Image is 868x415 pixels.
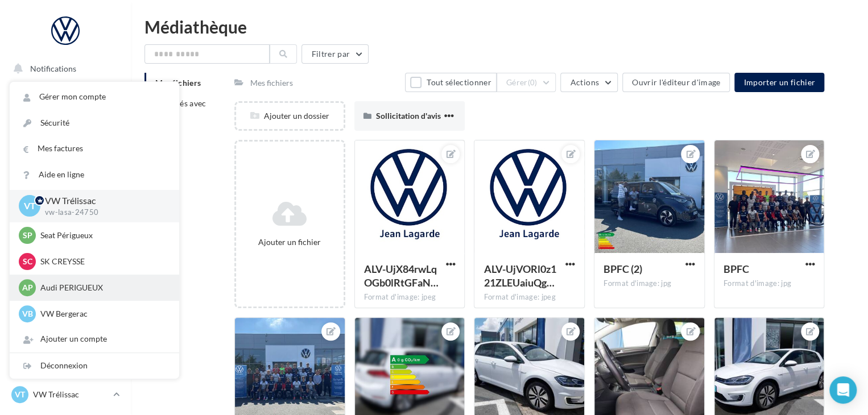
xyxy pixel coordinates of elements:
p: VW Trélissac [33,389,109,400]
div: Format d'image: jpeg [364,292,456,302]
a: Aide en ligne [10,162,179,188]
span: Importer un fichier [743,77,815,87]
p: VW Bergerac [40,308,166,319]
p: Seat Périgueux [40,230,166,241]
button: Actions [560,73,617,92]
div: Ajouter un compte [10,326,179,352]
div: Ajouter un fichier [241,236,339,248]
a: Médiathèque [7,227,124,251]
span: VT [15,389,25,400]
button: Tout sélectionner [405,73,496,92]
a: Visibilité en ligne [7,143,124,167]
a: Contacts [7,199,124,223]
span: BPFC (2) [604,263,642,275]
a: Calendrier [7,256,124,280]
a: PLV et print personnalisable [7,284,124,317]
p: VW Trélissac [45,194,161,208]
a: Opérations [7,85,124,109]
a: Boîte de réception59 [7,113,124,138]
span: Actions [570,77,598,87]
div: Déconnexion [10,353,179,379]
a: VT VW Trélissac [9,384,122,405]
span: (0) [528,78,538,87]
a: Mes factures [10,136,179,161]
a: Gérer mon compte [10,84,179,110]
span: VT [24,200,36,213]
span: BPFC [724,263,749,275]
p: Audi PERIGUEUX [40,282,166,293]
span: Partagés avec moi [155,98,206,119]
div: Format d'image: jpeg [483,292,575,302]
button: Notifications [7,57,119,81]
a: Campagnes DataOnDemand [7,322,124,355]
span: Notifications [30,64,76,73]
button: Filtrer par [301,44,369,64]
span: ALV-UjX84rwLqOGb0lRtGFaNq2khBlriLkv9Cfedx2s6YjomB1ADwzIV [364,263,439,289]
a: Campagnes [7,171,124,195]
button: Importer un fichier [734,73,824,92]
span: Sollicitation d'avis [376,111,441,121]
a: Sécurité [10,110,179,136]
span: ALV-UjVORl0z121ZLEUaiuQgWfSqlmt9IPIco1P1PbdW3haeX0uQ9cb5 [483,263,556,289]
span: VB [22,308,33,319]
button: Ouvrir l'éditeur d'image [622,73,730,92]
div: Médiathèque [144,18,854,35]
span: SC [23,256,32,267]
span: AP [22,282,33,293]
button: Gérer(0) [497,73,556,92]
span: SP [23,230,32,241]
p: SK CREYSSE [40,256,166,267]
div: Ajouter un dossier [236,110,344,122]
div: Format d'image: jpg [724,279,815,289]
div: Open Intercom Messenger [829,376,857,404]
div: Mes fichiers [250,77,293,89]
p: vw-lasa-24750 [45,208,161,218]
div: Format d'image: jpg [604,279,695,289]
span: Mes fichiers [155,78,201,88]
